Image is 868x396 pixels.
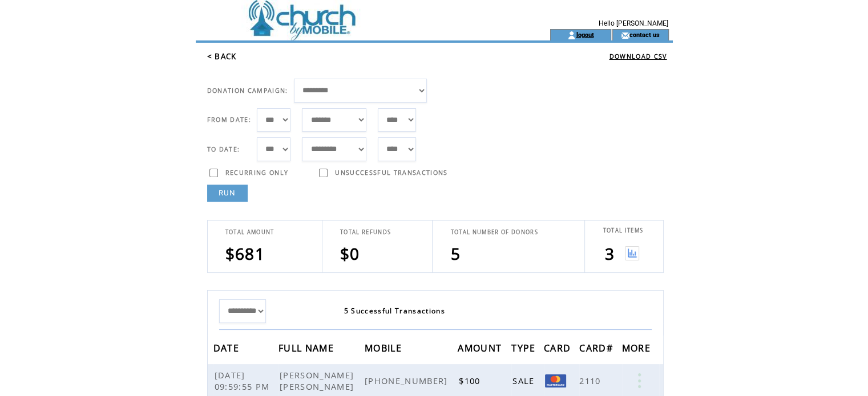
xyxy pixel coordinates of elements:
span: [DATE] 09:59:55 PM [215,369,273,392]
img: contact_us_icon.gif [621,31,629,40]
span: 5 [450,243,460,264]
a: RUN [207,185,248,202]
span: TOTAL NUMBER OF DONORS [450,228,538,236]
span: UNSUCCESSFUL TRANSACTIONS [335,169,447,177]
span: FROM DATE: [207,116,251,124]
a: TYPE [511,344,538,351]
span: 5 Successful Transactions [344,306,445,316]
span: TOTAL AMOUNT [225,228,274,236]
span: TOTAL ITEMS [603,227,643,234]
span: [PERSON_NAME] [PERSON_NAME] [280,369,357,392]
img: Mastercard [545,374,566,387]
span: MOBILE [365,339,405,360]
a: DATE [213,344,242,351]
span: $0 [340,243,360,264]
span: [PHONE_NUMBER] [365,375,451,386]
span: TOTAL REFUNDS [340,228,391,236]
span: RECURRING ONLY [225,169,289,177]
img: View graph [625,246,639,260]
a: MOBILE [365,344,405,351]
span: CARD [544,339,574,360]
span: FULL NAME [278,339,337,360]
img: account_icon.gif [567,31,576,40]
span: AMOUNT [458,339,504,360]
a: contact us [629,31,660,38]
span: $681 [225,243,265,264]
span: TYPE [511,339,538,360]
span: TO DATE: [207,145,240,153]
span: 2110 [579,375,603,386]
a: CARD [544,344,574,351]
a: DOWNLOAD CSV [609,52,667,60]
span: Hello [PERSON_NAME] [599,19,668,27]
span: DONATION CAMPAIGN: [207,87,288,95]
span: $100 [459,375,483,386]
a: < BACK [207,51,237,62]
a: CARD# [579,344,616,351]
span: MORE [622,339,653,360]
span: 3 [604,243,614,264]
a: FULL NAME [278,344,337,351]
a: logout [576,31,594,38]
a: AMOUNT [458,344,504,351]
span: CARD# [579,339,616,360]
span: SALE [512,375,537,386]
span: DATE [213,339,242,360]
